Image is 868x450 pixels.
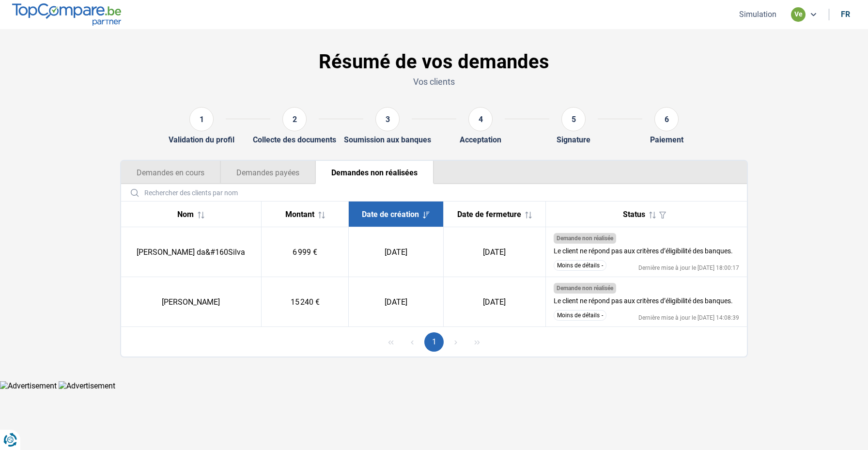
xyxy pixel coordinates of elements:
[120,76,748,88] p: Vos clients
[253,135,336,144] div: Collecte des documents
[468,107,493,131] div: 4
[121,161,220,184] button: Demandes en cours
[282,107,307,131] div: 2
[189,107,214,131] div: 1
[467,332,487,352] button: Last Page
[443,227,545,277] td: [DATE]
[554,260,606,271] button: Moins de détails
[623,210,645,219] span: Status
[375,107,400,131] div: 3
[177,210,194,219] span: Nom
[169,135,234,144] div: Validation du profil
[638,315,739,321] div: Dernière mise à jour le [DATE] 14:08:39
[315,161,434,184] button: Demandes non réalisées
[460,135,501,144] div: Acceptation
[349,277,443,327] td: [DATE]
[424,332,444,352] button: Page 1
[654,107,679,131] div: 6
[261,277,349,327] td: 15 240 €
[121,277,261,327] td: [PERSON_NAME]
[12,3,121,25] img: TopCompare.be
[121,227,261,277] td: [PERSON_NAME] da&#160Silva
[457,210,521,219] span: Date de fermeture
[557,235,613,242] span: Demande non réalisée
[349,227,443,277] td: [DATE]
[557,135,590,144] div: Signature
[791,7,806,22] div: ve
[362,210,419,219] span: Date de création
[261,227,349,277] td: 6 999 €
[554,297,733,304] div: Le client ne répond pas aux critères d’éligibilité des banques.
[446,332,465,352] button: Next Page
[125,184,743,201] input: Rechercher des clients par nom
[120,50,748,74] h1: Résumé de vos demandes
[650,135,683,144] div: Paiement
[59,381,115,390] img: Advertisement
[554,310,606,321] button: Moins de détails
[220,161,315,184] button: Demandes payées
[381,332,401,352] button: First Page
[557,285,613,292] span: Demande non réalisée
[443,277,545,327] td: [DATE]
[344,135,431,144] div: Soumission aux banques
[736,9,779,19] button: Simulation
[285,210,314,219] span: Montant
[841,10,850,19] div: fr
[403,332,422,352] button: Previous Page
[561,107,586,131] div: 5
[638,265,739,271] div: Dernière mise à jour le [DATE] 18:00:17
[554,248,733,254] div: Le client ne répond pas aux critères d’éligibilité des banques.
